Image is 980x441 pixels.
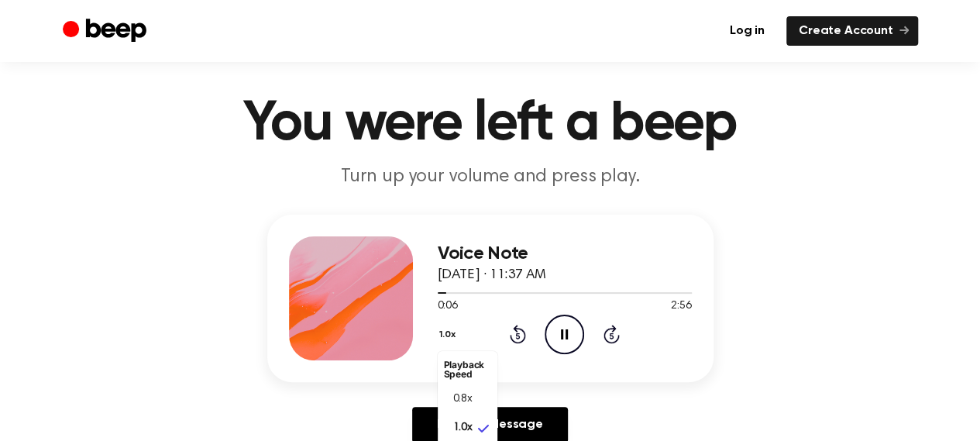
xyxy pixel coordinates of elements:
span: [DATE] · 11:37 AM [438,268,546,282]
h3: Voice Note [438,243,692,264]
h1: You were left a beep [94,96,887,152]
button: 1.0x [438,322,462,348]
li: Playback Speed [438,354,497,385]
a: Beep [63,16,150,47]
p: Turn up your volume and press play. [193,164,788,190]
span: 0.8x [453,391,473,408]
a: Log in [717,16,777,46]
span: 0:06 [438,298,458,315]
span: 2:56 [671,298,691,315]
span: 1.0x [453,420,473,436]
a: Create Account [786,16,918,46]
